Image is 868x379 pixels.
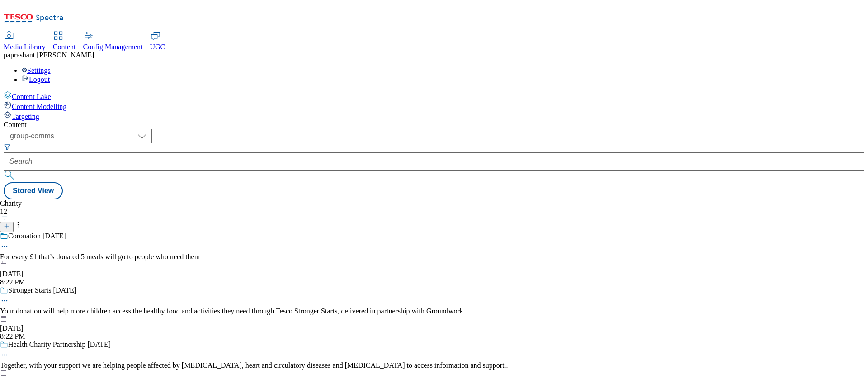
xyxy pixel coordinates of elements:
[53,43,76,51] span: Content
[8,341,111,349] div: Health Charity Partnership [DATE]
[53,32,76,51] a: Content
[8,232,66,240] div: Coronation [DATE]
[10,51,94,59] span: prashant [PERSON_NAME]
[4,32,46,51] a: Media Library
[4,51,10,59] span: pa
[12,93,51,100] span: Content Lake
[150,43,165,51] span: UGC
[4,121,864,129] div: Content
[4,101,864,111] a: Content Modelling
[12,103,66,110] span: Content Modelling
[22,76,50,83] a: Logout
[12,113,39,120] span: Targeting
[4,152,864,171] input: Search
[8,286,76,294] div: Stronger Starts [DATE]
[4,111,864,121] a: Targeting
[4,182,63,199] button: Stored View
[4,143,11,151] svg: Search Filters
[4,91,864,101] a: Content Lake
[83,32,143,51] a: Config Management
[150,32,165,51] a: UGC
[83,43,143,51] span: Config Management
[4,43,46,51] span: Media Library
[22,66,51,74] a: Settings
